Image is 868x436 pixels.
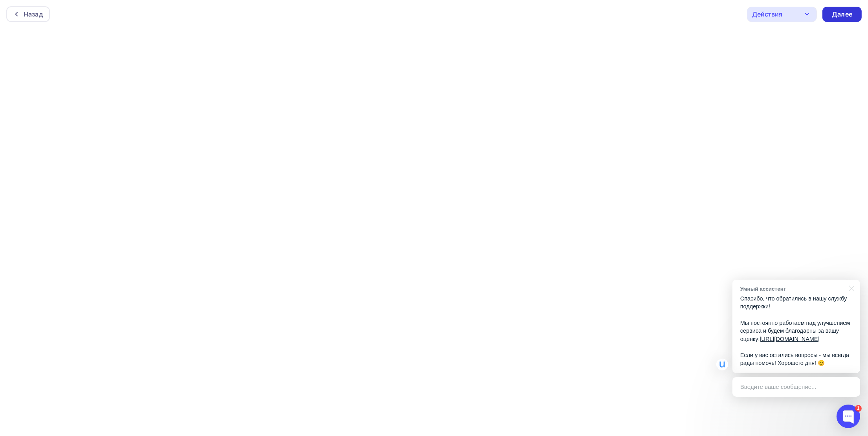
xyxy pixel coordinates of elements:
button: Действия [747,7,817,22]
div: Назад [24,9,43,19]
div: Действия [752,9,782,19]
p: Спасибо, что обратились в нашу службу поддержки! Мы постоянно работаем над улучшением сервиса и б... [740,295,852,367]
div: Введите ваше сообщение... [732,377,860,397]
a: [URL][DOMAIN_NAME] [760,336,820,342]
div: Умный ассистент [740,285,844,293]
div: 1 [855,405,862,412]
img: Умный ассистент [716,359,728,370]
div: Далее [832,10,852,19]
